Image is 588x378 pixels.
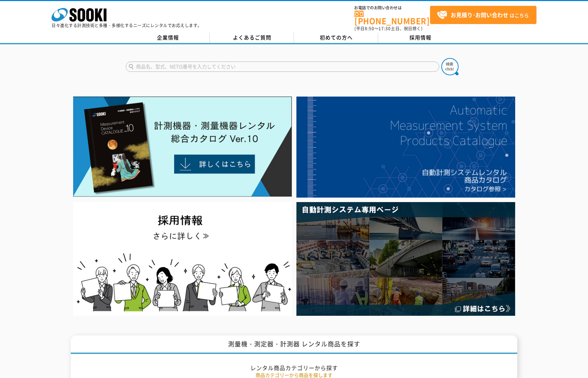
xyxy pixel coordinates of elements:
span: お電話でのお問い合わせは [354,6,430,10]
span: 17:30 [378,25,391,32]
span: はこちら [437,10,529,20]
span: (平日 ～ 土日、祝日除く) [354,25,422,32]
a: よくあるご質問 [210,33,294,43]
input: 商品名、型式、NETIS番号を入力してください [126,62,439,72]
img: 自動計測システム専用ページ [296,202,515,316]
h1: 測量機・測定器・計測器 レンタル商品を探す [71,335,517,354]
img: 自動計測システムカタログ [296,97,515,198]
img: btn_search.png [441,58,459,75]
h2: レンタル商品カテゴリーから探す [93,364,495,371]
span: 初めての方へ [320,34,353,41]
a: お見積り･お問い合わせはこちら [430,6,536,24]
img: Catalog Ver10 [73,97,292,197]
span: 8:50 [365,25,374,32]
a: [PHONE_NUMBER] [354,11,430,25]
img: SOOKI recruit [73,202,292,316]
strong: お見積り･お問い合わせ [451,11,508,19]
a: 採用情報 [378,33,462,43]
p: 日々進化する計測技術と多種・多様化するニーズにレンタルでお応えします。 [52,23,202,27]
a: 企業情報 [126,33,210,43]
a: 初めての方へ [294,33,378,43]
